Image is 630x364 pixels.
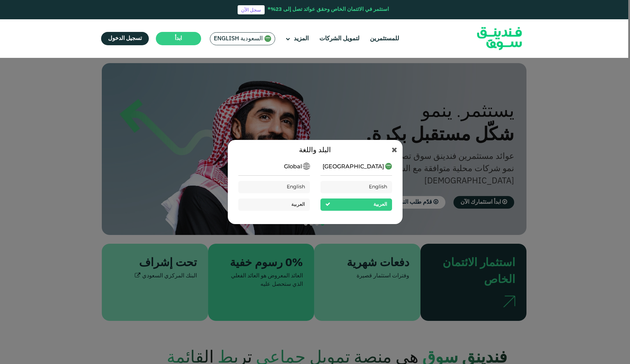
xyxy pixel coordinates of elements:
span: المزيد [294,36,309,42]
img: SA Flag [303,163,310,170]
span: العربية [291,202,305,207]
span: العربية [373,202,387,207]
a: للمستثمرين [368,33,401,45]
span: English [369,184,387,189]
a: سجل الآن [238,5,265,14]
a: لتمويل الشركات [318,33,361,45]
span: السعودية English [214,35,263,43]
span: تسجيل الدخول [108,36,142,41]
img: Logo [465,21,534,56]
span: ابدأ [175,36,182,41]
img: SA Flag [264,35,271,42]
span: English [287,184,305,189]
a: تسجيل الدخول [101,32,149,45]
span: [GEOGRAPHIC_DATA] [323,163,384,171]
div: البلد واللغة [238,145,392,156]
span: Global [284,163,302,171]
img: SA Flag [385,163,392,170]
div: استثمر في الائتمان الخاص وحقق عوائد تصل إلى 23%* [267,6,389,14]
